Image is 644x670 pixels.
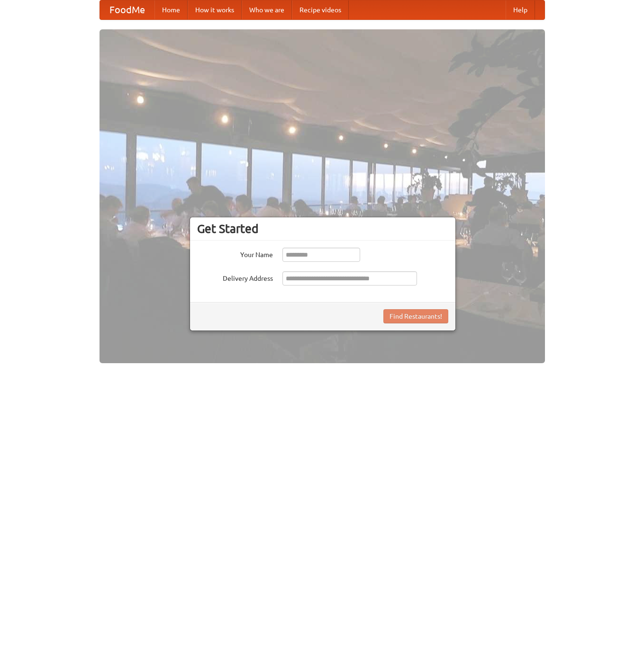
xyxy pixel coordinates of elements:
[242,0,292,19] a: Who we are
[197,271,273,283] label: Delivery Address
[154,0,188,19] a: Home
[197,248,273,259] label: Your Name
[506,0,535,19] a: Help
[383,309,448,323] button: Find Restaurants!
[197,222,448,236] h3: Get Started
[100,0,154,19] a: FoodMe
[188,0,242,19] a: How it works
[292,0,349,19] a: Recipe videos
